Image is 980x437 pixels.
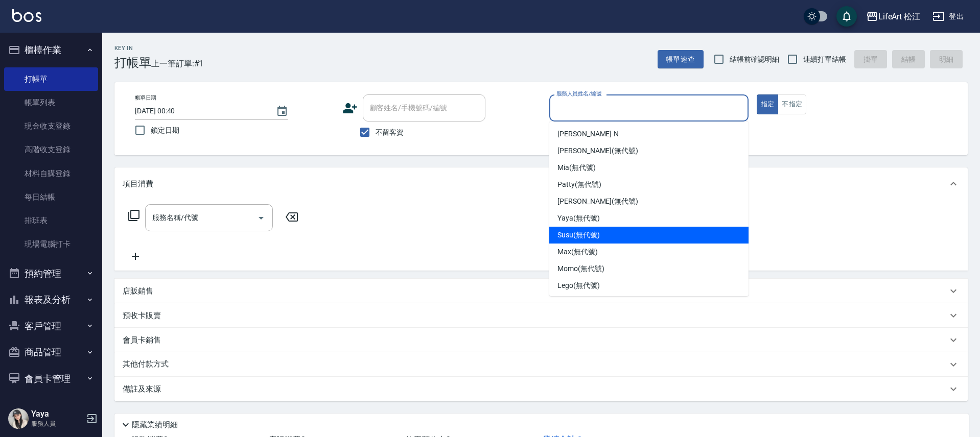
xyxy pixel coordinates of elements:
[4,260,98,287] button: 預約管理
[123,179,153,189] p: 項目消費
[557,280,600,291] span: Lego (無代號)
[132,420,178,430] p: 隱藏業績明細
[4,209,98,232] a: 排班表
[135,94,156,102] label: 帳單日期
[123,384,161,395] p: 備註及來源
[4,313,98,339] button: 客戶管理
[4,185,98,209] a: 每日結帳
[31,419,83,428] p: 服務人員
[123,335,161,346] p: 會員卡銷售
[557,263,604,274] span: Momo (無代號)
[4,339,98,366] button: 商品管理
[123,359,174,370] p: 其他付款方式
[803,54,846,65] span: 連續打單結帳
[114,279,968,303] div: 店販銷售
[928,7,968,26] button: 登出
[4,67,98,91] a: 打帳單
[270,99,294,124] button: Choose date, selected date is 2025-08-24
[4,392,98,418] button: 紅利點數設定
[114,167,968,200] div: 項目消費
[114,56,151,70] h3: 打帳單
[778,94,806,114] button: 不指定
[114,45,151,52] h2: Key In
[4,286,98,313] button: 報表及分析
[123,286,153,297] p: 店販銷售
[31,409,83,419] h5: Yaya
[4,162,98,185] a: 材料自購登錄
[836,6,857,27] button: save
[757,94,779,114] button: 指定
[556,90,601,98] label: 服務人員姓名/編號
[4,37,98,63] button: 櫃檯作業
[151,125,179,136] span: 鎖定日期
[557,213,600,224] span: Yaya (無代號)
[135,103,266,119] input: YYYY/MM/DD hh:mm
[4,114,98,138] a: 現金收支登錄
[253,210,269,226] button: Open
[4,138,98,161] a: 高階收支登錄
[557,196,638,207] span: [PERSON_NAME] (無代號)
[557,162,596,173] span: Mia (無代號)
[557,145,638,156] span: [PERSON_NAME] (無代號)
[376,127,404,138] span: 不留客資
[557,247,598,257] span: Max (無代號)
[557,129,619,139] span: [PERSON_NAME] -N
[4,91,98,114] a: 帳單列表
[114,352,968,377] div: 其他付款方式
[862,6,925,27] button: LifeArt 松江
[151,57,204,70] span: 上一筆訂單:#1
[658,50,704,69] button: 帳單速查
[557,179,601,190] span: Patty (無代號)
[114,303,968,328] div: 預收卡販賣
[4,366,98,392] button: 會員卡管理
[878,10,921,23] div: LifeArt 松江
[4,232,98,256] a: 現場電腦打卡
[8,408,29,429] img: Person
[557,230,600,240] span: Susu (無代號)
[114,328,968,352] div: 會員卡銷售
[12,9,41,22] img: Logo
[114,377,968,401] div: 備註及來源
[123,310,161,321] p: 預收卡販賣
[730,54,780,65] span: 結帳前確認明細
